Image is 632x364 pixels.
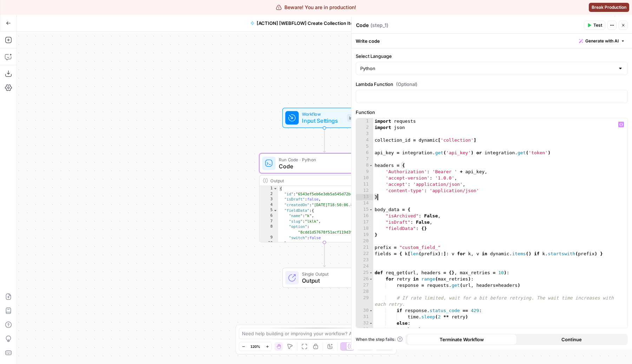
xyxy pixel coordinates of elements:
span: ( step_1 ) [370,22,388,29]
button: Continue [517,334,627,345]
span: Continue [561,336,582,343]
div: 9 [259,235,278,241]
div: 32 [356,320,373,326]
div: 20 [356,238,373,244]
span: Terminate Workflow [440,336,484,343]
span: Toggle code folding, rows 25 through 35 [369,270,373,276]
div: Run Code · PythonCodeStep 1Output{ "id":"6543ef5eb6e3db5a545d72bc", "isDraft":false, "createdOn":... [259,153,390,242]
div: 5 [259,208,278,214]
div: 17 [356,219,373,225]
div: Write code [351,34,632,48]
div: 1 [356,118,373,124]
span: Generate with AI [585,38,619,44]
div: 28 [356,289,373,295]
div: 26 [356,276,373,282]
span: Workflow [302,111,344,117]
div: 3 [356,131,373,137]
div: 15 [356,207,373,213]
div: 11 [356,181,373,188]
div: 6 [259,213,278,219]
div: Single OutputOutputEnd [259,268,390,288]
div: 21 [356,244,373,251]
span: Toggle code folding, rows 30 through 31 [369,308,373,314]
div: 2 [356,124,373,131]
div: 6 [356,150,373,156]
span: Single Output [302,271,348,277]
span: Code [279,162,367,170]
div: 4 [259,202,278,208]
span: Test [593,22,602,28]
span: Input Settings [302,116,344,125]
span: Toggle code folding, rows 5 through 10 [273,208,278,214]
div: 16 [356,213,373,219]
button: Generate with AI [576,36,628,46]
button: Test [584,21,605,30]
div: 7 [356,156,373,162]
div: 25 [356,270,373,276]
div: 8 [259,224,278,235]
div: Inputs [347,114,363,122]
div: 12 [356,188,373,194]
label: Select Language [356,53,628,60]
div: 5 [356,143,373,150]
div: 33 [356,326,373,333]
div: 30 [356,308,373,314]
span: (Optional) [396,81,417,88]
div: 1 [259,186,278,191]
span: Break Production [592,4,626,11]
div: 29 [356,295,373,308]
div: 7 [259,219,278,224]
div: Output [270,177,376,184]
div: 13 [356,194,373,200]
span: 120% [250,344,260,349]
div: 10 [356,175,373,181]
span: Toggle code folding, rows 32 through 33 [369,320,373,326]
div: 2 [259,191,278,197]
div: 9 [356,169,373,175]
a: When the step fails: [356,336,403,343]
button: Break Production [589,3,629,12]
div: 18 [356,225,373,232]
div: 24 [356,263,373,270]
input: Python [360,65,615,72]
div: 23 [356,257,373,263]
button: [ACTION] [WEBFLOW] Create Collection Item [246,18,362,29]
div: 14 [356,200,373,207]
span: Run Code · Python [279,156,367,163]
span: Output [302,276,348,285]
span: [ACTION] [WEBFLOW] Create Collection Item [257,20,357,27]
span: Toggle code folding, rows 26 through 33 [369,276,373,282]
span: Toggle code folding, rows 1 through 15 [273,186,278,191]
g: Edge from start to step_1 [323,128,325,153]
span: Toggle code folding, rows 8 through 13 [369,162,373,169]
div: 22 [356,251,373,257]
div: WorkflowInput SettingsInputs [259,108,390,128]
div: 27 [356,282,373,289]
div: 10 [259,241,278,246]
div: 31 [356,314,373,320]
div: Beware! You are in production! [276,4,356,11]
span: Toggle code folding, rows 15 through 19 [369,207,373,213]
div: 4 [356,137,373,143]
div: 8 [356,162,373,169]
label: Lambda Function [356,81,628,88]
div: 19 [356,232,373,238]
g: Edge from step_1 to end [323,242,325,267]
textarea: Code [356,22,369,29]
label: Function [356,109,628,116]
div: 3 [259,197,278,203]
